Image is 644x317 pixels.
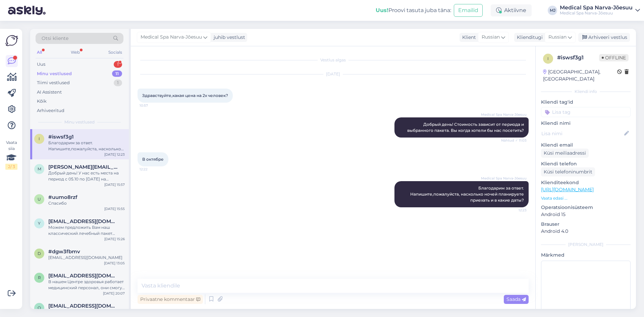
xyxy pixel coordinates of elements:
div: 11 [112,70,122,77]
span: #dgw3fbmv [48,249,80,255]
div: [DATE] 20:07 [103,291,125,296]
span: i [39,136,40,141]
p: Android 4.0 [541,228,631,235]
p: Vaata edasi ... [541,195,631,201]
div: AI Assistent [37,89,62,96]
span: 12:22 [140,167,165,172]
span: ots2013@msil.ru [48,303,118,309]
div: [PERSON_NAME] [541,242,631,248]
span: Nähtud ✓ 11:03 [501,138,527,143]
div: [GEOGRAPHIC_DATA], [GEOGRAPHIC_DATA] [543,68,617,83]
div: Socials [107,48,123,57]
div: Web [69,48,81,57]
span: Minu vestlused [64,119,95,125]
p: Android 15 [541,211,631,218]
div: juhib vestlust [211,34,245,41]
div: Minu vestlused [37,70,72,77]
div: Добрый день! У нас есть места на период с 05.10 по [DATE] на сеньорский оздоровительный пакет. Ва... [48,170,125,182]
span: 12:23 [501,208,527,213]
div: Privaatne kommentaar [138,295,203,304]
div: Vestlus algas [138,57,529,63]
div: Uus [37,61,45,68]
span: Saada [506,296,526,302]
p: Kliendi email [541,142,631,149]
span: Добрый день! Стоимость зависит от периода и выбранного пакета. Вы когда хотели бы нас посетить? [407,122,525,133]
div: # iswsf3g1 [557,54,599,62]
div: Arhiveeri vestlus [578,33,630,42]
div: Kõik [37,98,47,105]
span: Medical Spa Narva-Jõesuu [481,112,527,117]
div: Klienditugi [514,34,543,41]
span: Russian [482,34,500,41]
span: #uumo8rzf [48,194,77,200]
div: Medical Spa Narva-Jõesuu [560,10,633,16]
span: Offline [599,54,629,61]
div: Küsi telefoninumbrit [541,167,595,176]
span: u [38,197,41,202]
p: Kliendi nimi [541,120,631,127]
div: Aktiivne [491,4,532,16]
div: 1 [114,61,122,68]
a: [URL][DOMAIN_NAME] [541,187,594,193]
span: В октябре [142,157,164,162]
p: Kliendi telefon [541,160,631,167]
div: [DATE] 15:26 [104,236,125,242]
span: Medical Spa Narva-Jõesuu [481,176,527,181]
span: Благодарим за ответ. Напишите,пожалуйста, насколько ночей планируете приехать и в какие даты? [410,186,525,203]
div: MJ [548,6,557,15]
span: i [547,56,549,61]
div: Благодарим за ответ. Напишите,пожалуйста, насколько ночей планируете приехать и в какие даты? [48,140,125,152]
div: Спасибо [48,200,125,206]
input: Lisa tag [541,107,631,117]
div: [DATE] 15:57 [104,182,125,187]
b: Uus! [376,7,388,13]
div: [DATE] 15:55 [104,206,125,211]
span: robertjude24@gmail.com [48,273,118,279]
p: Märkmed [541,252,631,259]
span: r [38,275,41,280]
span: o [38,305,41,310]
div: Küsi meiliaadressi [541,149,589,158]
span: d [38,251,41,256]
div: 2 / 3 [5,164,17,170]
span: 10:57 [140,103,165,108]
span: Otsi kliente [42,35,68,42]
div: [EMAIL_ADDRESS][DOMAIN_NAME] [48,255,125,261]
span: maria.poptsova@icloud.com [48,164,118,170]
p: Operatsioonisüsteem [541,204,631,211]
a: Medical Spa Narva-JõesuuMedical Spa Narva-Jõesuu [560,5,640,16]
div: Vaata siia [5,140,17,170]
span: yana_gribovich@mail.ru [48,218,118,224]
span: Здравствуйте,какая цена на 2х человек? [142,93,228,98]
div: Можем предложить Вам наш классический лечебный пакет "Скажи Здоровью Да!" [URL][DOMAIN_NAME] На п... [48,224,125,236]
p: Brauser [541,221,631,228]
div: Klient [460,34,476,41]
p: Klienditeekond [541,179,631,186]
div: [DATE] 12:23 [104,152,125,157]
button: Emailid [454,4,483,17]
span: Medical Spa Narva-Jõesuu [141,34,202,41]
div: [DATE] 13:05 [104,261,125,266]
div: 1 [114,80,122,86]
img: Askly Logo [5,34,18,47]
div: Arhiveeritud [37,107,64,114]
input: Lisa nimi [541,130,623,137]
span: y [38,221,41,226]
div: [DATE] [138,71,529,77]
span: Russian [548,34,567,41]
div: Tiimi vestlused [37,80,70,86]
span: m [38,166,41,171]
div: Medical Spa Narva-Jõesuu [560,5,633,10]
div: All [36,48,43,57]
div: В нашем Центре здоровья работает медицинский персонал, они смогут посоветовать для вас процедуры ... [48,279,125,291]
div: Proovi tasuta juba täna: [376,6,451,14]
span: #iswsf3g1 [48,134,74,140]
div: Kliendi info [541,89,631,95]
p: Kliendi tag'id [541,99,631,106]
